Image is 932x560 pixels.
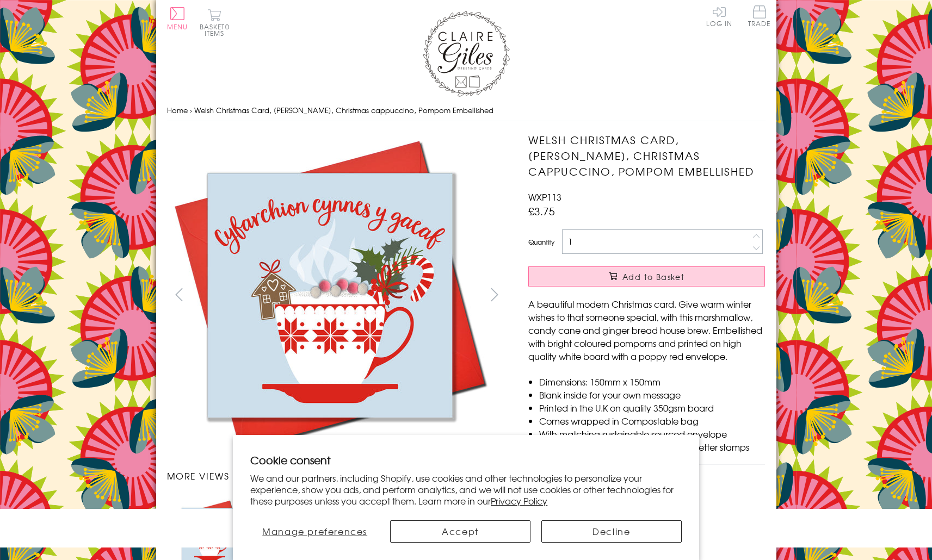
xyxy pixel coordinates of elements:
img: Claire Giles Greetings Cards [423,11,510,97]
span: WXP113 [528,190,561,203]
img: Welsh Christmas Card, Nadolig Llawen, Christmas cappuccino, Pompom Embellished [507,132,833,393]
li: Blank inside for your own message [539,388,765,401]
li: Printed in the U.K on quality 350gsm board [539,401,765,414]
li: Dimensions: 150mm x 150mm [539,375,765,388]
span: 0 items [205,22,230,38]
label: Quantity [528,237,554,247]
span: Add to Basket [622,271,684,282]
span: Trade [748,5,771,27]
span: £3.75 [528,203,555,219]
p: We and our partners, including Shopify, use cookies and other technologies to personalize your ex... [250,472,682,506]
span: › [190,105,192,115]
a: Home [167,105,188,115]
p: A beautiful modern Christmas card. Give warm winter wishes to that someone special, with this mar... [528,297,765,363]
span: Menu [167,22,188,32]
button: Add to Basket [528,266,765,287]
h3: More views [167,469,507,482]
button: Manage preferences [250,520,379,543]
li: With matching sustainable sourced envelope [539,427,765,440]
a: Log In [706,5,732,27]
span: Manage preferences [262,525,367,538]
a: Privacy Policy [491,494,547,507]
button: Basket0 items [200,9,230,36]
span: Welsh Christmas Card, [PERSON_NAME], Christmas cappuccino, Pompom Embellished [194,105,493,115]
h1: Welsh Christmas Card, [PERSON_NAME], Christmas cappuccino, Pompom Embellished [528,132,765,179]
a: Trade [748,5,771,29]
button: Decline [541,520,682,543]
li: Comes wrapped in Compostable bag [539,414,765,427]
button: prev [167,282,192,307]
h2: Cookie consent [250,452,682,468]
button: next [482,282,507,307]
nav: breadcrumbs [167,99,766,122]
button: Accept [390,520,530,543]
button: Menu [167,7,188,30]
img: Welsh Christmas Card, Nadolig Llawen, Christmas cappuccino, Pompom Embellished [166,132,493,458]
